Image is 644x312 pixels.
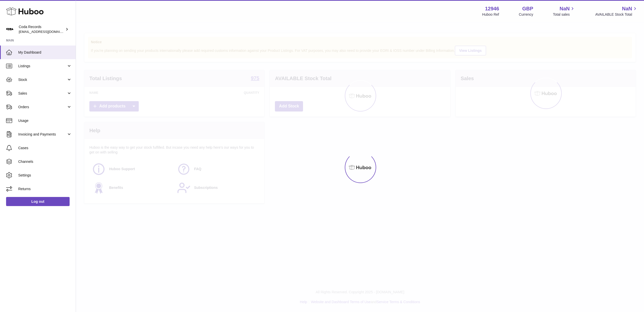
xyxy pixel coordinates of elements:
span: Total sales [553,12,575,17]
span: Usage [18,118,72,123]
span: Sales [18,91,67,96]
div: Currency [519,12,533,17]
span: NaN [622,5,632,12]
span: AVAILABLE Stock Total [595,12,638,17]
span: Cases [18,146,72,150]
a: NaN AVAILABLE Stock Total [595,5,638,17]
a: Log out [6,197,70,206]
span: Orders [18,105,67,109]
span: [EMAIL_ADDRESS][DOMAIN_NAME] [19,30,74,34]
div: Huboo Ref [482,12,499,17]
div: Coda Records [19,25,64,34]
span: Listings [18,64,67,69]
span: My Dashboard [18,50,72,55]
strong: GBP [522,5,533,12]
span: Invoicing and Payments [18,132,67,137]
span: NaN [559,5,570,12]
a: NaN Total sales [553,5,575,17]
strong: 12946 [485,5,499,12]
span: Stock [18,77,67,82]
span: Settings [18,173,72,178]
span: Channels [18,159,72,164]
img: haz@pcatmedia.com [6,26,14,33]
span: Returns [18,187,72,191]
